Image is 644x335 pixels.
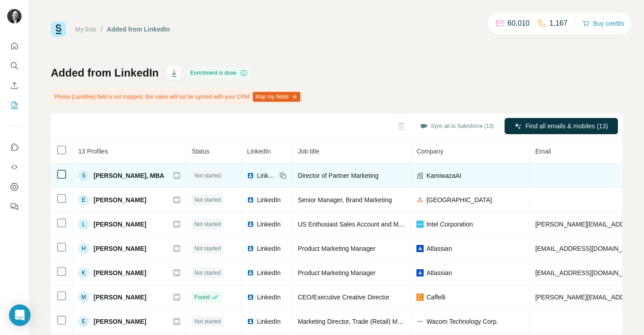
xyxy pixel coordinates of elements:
span: LinkedIn [257,171,277,180]
button: Quick start [7,38,22,54]
button: My lists [7,97,22,113]
span: [PERSON_NAME] [94,220,146,229]
span: 13 Profiles [78,148,108,155]
span: LinkedIn [257,195,281,204]
img: LinkedIn logo [247,294,254,301]
div: E [78,316,89,327]
button: Find all emails & mobiles (13) [505,118,618,134]
span: Director of Partner Marketing [298,172,379,179]
button: Dashboard [7,179,22,195]
div: M [78,292,89,303]
span: Status [192,148,210,155]
span: Product Marketing Manager [298,245,376,252]
span: Not started [194,172,221,180]
span: Not started [194,269,221,277]
span: Find all emails & mobiles (13) [525,122,608,131]
button: Use Surfe API [7,159,22,175]
span: [PERSON_NAME] [94,195,146,204]
span: Product Marketing Manager [298,269,376,276]
div: S [78,170,89,181]
img: LinkedIn logo [247,318,254,325]
span: Senior Manager, Brand Marketing [298,196,392,204]
div: Phone (Landline) field is not mapped, this value will not be synced with your CRM [51,89,302,104]
span: [EMAIL_ADDRESS][DOMAIN_NAME] [535,269,642,276]
span: [PERSON_NAME] [94,293,146,302]
span: [PERSON_NAME] [94,268,146,277]
span: [PERSON_NAME] [94,317,146,326]
span: [EMAIL_ADDRESS][DOMAIN_NAME] [535,245,642,252]
span: Wacom Technology Corp. [426,317,498,326]
img: company-logo [416,245,424,252]
img: company-logo [416,294,424,301]
li: / [101,25,103,34]
img: Surfe Logo [51,22,66,37]
span: CEO/Executive Creative Director [298,294,389,301]
img: company-logo [416,269,424,276]
span: Intel Corporation [426,220,473,229]
button: Map my fields [253,92,300,102]
span: Not started [194,196,221,204]
span: Email [535,148,551,155]
img: LinkedIn logo [247,269,254,276]
div: Open Intercom Messenger [9,304,31,326]
span: LinkedIn [257,220,281,229]
button: Use Surfe on LinkedIn [7,139,22,155]
p: 60,010 [508,18,530,29]
span: Atlassian [426,268,452,277]
span: Not started [194,220,221,228]
span: Company [416,148,443,155]
button: Search [7,58,22,74]
span: LinkedIn [257,268,281,277]
div: Enrichment is done [188,68,250,78]
span: Job title [298,148,319,155]
div: K [78,267,89,278]
span: US Enthusiast Sales Account and Marketing Manager [298,221,447,228]
span: Not started [194,317,221,326]
span: LinkedIn [257,293,281,302]
span: Marketing Director, Trade (Retail) Marketing & ISV Partners [298,318,463,325]
span: Caffelli [426,293,446,302]
span: [PERSON_NAME] [94,244,146,253]
div: L [78,219,89,230]
button: Sync all to Salesforce (13) [414,119,500,133]
span: Found [194,293,210,301]
img: company-logo [416,196,424,204]
span: LinkedIn [257,317,281,326]
img: Avatar [7,9,22,23]
span: Atlassian [426,244,452,253]
span: LinkedIn [247,148,271,155]
button: Buy credits [582,17,624,30]
button: Enrich CSV [7,77,22,94]
img: LinkedIn logo [247,245,254,252]
p: 1,167 [550,18,568,29]
a: My lists [75,26,96,33]
span: [PERSON_NAME], MBA [94,171,164,180]
button: Feedback [7,199,22,215]
img: LinkedIn logo [247,172,254,179]
div: E [78,195,89,205]
img: company-logo [416,221,424,228]
div: H [78,243,89,254]
span: [GEOGRAPHIC_DATA] [426,195,492,204]
img: LinkedIn logo [247,196,254,204]
img: company-logo [416,318,424,325]
img: LinkedIn logo [247,221,254,228]
span: Not started [194,244,221,253]
div: Added from LinkedIn [107,25,170,34]
h1: Added from LinkedIn [51,66,159,80]
span: LinkedIn [257,244,281,253]
span: KamiwazaAI [426,171,461,180]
